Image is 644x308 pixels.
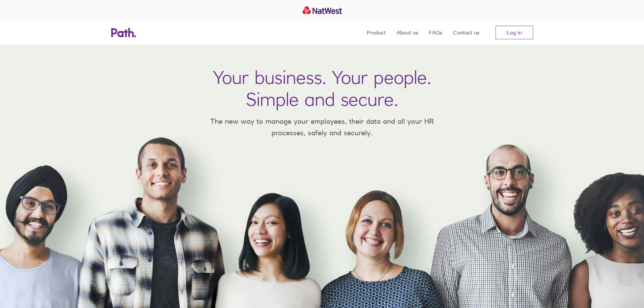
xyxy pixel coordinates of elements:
a: FAQs [429,20,442,45]
a: Product [367,20,386,45]
p: The new way to manage your employees, their data and all your HR processes, safely and securely. [200,116,444,138]
a: Log in [496,26,533,39]
a: Contact us [453,20,479,45]
h1: Your business. Your people. Simple and secure. [213,66,431,110]
a: About us [397,20,418,45]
